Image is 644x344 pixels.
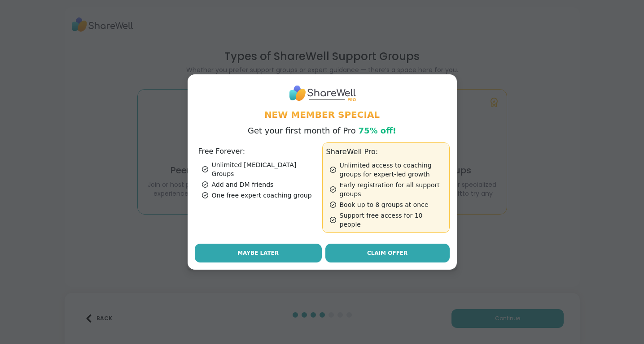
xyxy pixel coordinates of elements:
div: Unlimited access to coaching groups for expert-led growth [330,161,446,179]
span: Claim Offer [367,249,407,257]
h1: New Member Special [195,108,450,121]
h3: ShareWell Pro: [326,146,446,157]
span: 75% off! [358,126,396,135]
div: Book up to 8 groups at once [330,200,446,209]
div: Early registration for all support groups [330,181,446,198]
div: One free expert coaching group [202,191,319,200]
img: ShareWell Logo [289,82,356,104]
button: Maybe Later [195,244,322,262]
div: Add and DM friends [202,180,319,189]
p: Get your first month of Pro [248,125,396,137]
span: Maybe Later [237,249,279,257]
a: Claim Offer [325,244,450,262]
div: Unlimited [MEDICAL_DATA] Groups [202,160,319,178]
h3: Free Forever: [198,146,319,157]
div: Support free access for 10 people [330,211,446,229]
